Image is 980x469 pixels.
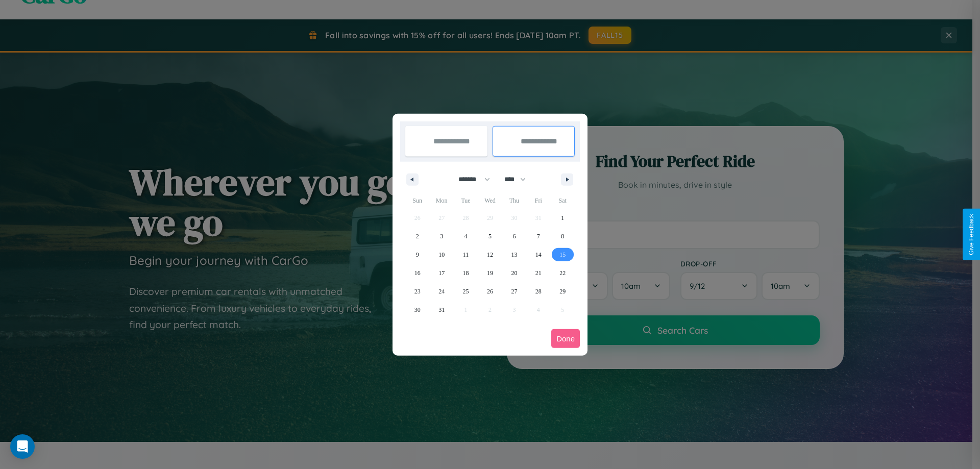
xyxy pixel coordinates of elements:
span: 27 [511,282,517,301]
div: Give Feedback [968,214,975,255]
span: Sat [551,192,575,209]
button: 4 [454,227,478,245]
button: 3 [429,227,453,245]
button: 8 [551,227,575,245]
button: 14 [526,245,550,264]
span: 29 [559,282,566,301]
span: 18 [463,264,469,282]
button: 2 [405,227,429,245]
span: 2 [416,227,419,245]
button: 1 [551,209,575,227]
button: 16 [405,264,429,282]
span: 7 [537,227,540,245]
span: 19 [487,264,493,282]
button: 18 [454,264,478,282]
span: Mon [429,192,453,209]
button: 9 [405,245,429,264]
button: 24 [429,282,453,301]
span: 21 [535,264,542,282]
span: 4 [464,227,468,245]
span: 1 [561,209,564,227]
span: 8 [561,227,564,245]
span: 12 [487,245,493,264]
span: 22 [559,264,566,282]
span: 17 [438,264,445,282]
button: 31 [429,301,453,319]
button: 25 [454,282,478,301]
div: Open Intercom Messenger [10,434,35,459]
button: 6 [502,227,526,245]
span: 26 [487,282,493,301]
span: 23 [414,282,421,301]
button: 17 [429,264,453,282]
button: 15 [551,245,575,264]
button: 21 [526,264,550,282]
span: 15 [559,245,566,264]
button: 12 [478,245,502,264]
button: 30 [405,301,429,319]
span: Tue [454,192,478,209]
button: Done [551,329,580,348]
span: Wed [478,192,502,209]
button: 23 [405,282,429,301]
span: 31 [438,301,445,319]
span: 10 [438,245,445,264]
span: Fri [526,192,550,209]
span: 16 [414,264,421,282]
button: 27 [502,282,526,301]
span: 6 [512,227,516,245]
span: Thu [502,192,526,209]
button: 7 [526,227,550,245]
span: 28 [535,282,542,301]
span: 30 [414,301,421,319]
button: 10 [429,245,453,264]
span: 25 [463,282,469,301]
button: 5 [478,227,502,245]
span: 9 [416,245,419,264]
span: 3 [440,227,443,245]
span: 5 [488,227,492,245]
button: 13 [502,245,526,264]
span: 14 [535,245,542,264]
span: 13 [511,245,517,264]
button: 26 [478,282,502,301]
button: 19 [478,264,502,282]
button: 22 [551,264,575,282]
button: 20 [502,264,526,282]
button: 29 [551,282,575,301]
button: 28 [526,282,550,301]
span: Sun [405,192,429,209]
span: 11 [463,245,469,264]
button: 11 [454,245,478,264]
span: 24 [438,282,445,301]
span: 20 [511,264,517,282]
